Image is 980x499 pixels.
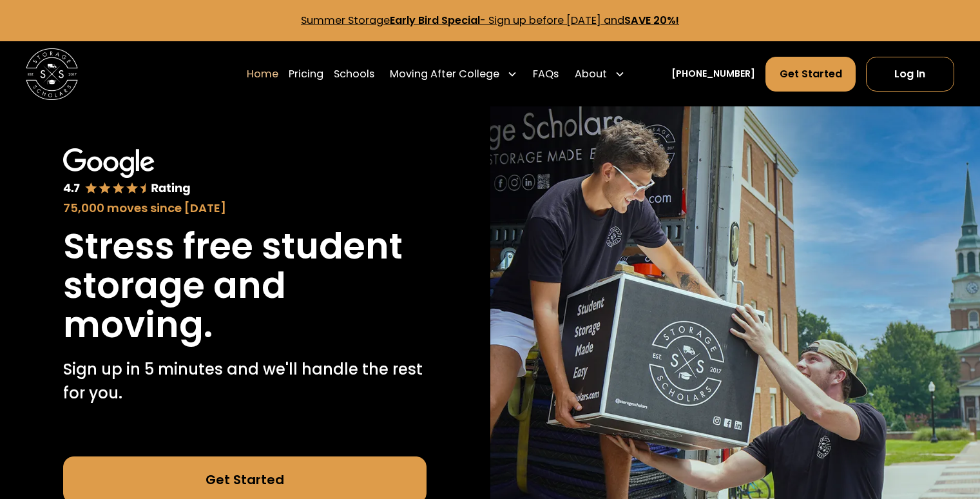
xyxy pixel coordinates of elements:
a: Get Started [765,57,855,92]
a: FAQs [533,56,559,92]
img: Storage Scholars main logo [26,48,78,101]
a: Pricing [289,56,323,92]
div: Moving After College [390,66,499,82]
a: home [26,48,78,101]
img: Google 4.7 star rating [63,148,190,197]
strong: Early Bird Special [390,13,480,28]
div: 75,000 moves since [DATE] [63,199,427,217]
a: Home [247,56,278,92]
h1: Stress free student storage and moving. [63,227,427,345]
div: About [575,66,607,82]
div: About [570,56,630,92]
a: Summer StorageEarly Bird Special- Sign up before [DATE] andSAVE 20%! [301,13,679,28]
p: Sign up in 5 minutes and we'll handle the rest for you. [63,358,427,405]
a: [PHONE_NUMBER] [671,67,755,81]
a: Log In [866,57,954,92]
strong: SAVE 20%! [624,13,679,28]
div: Moving After College [385,56,523,92]
a: Schools [334,56,374,92]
